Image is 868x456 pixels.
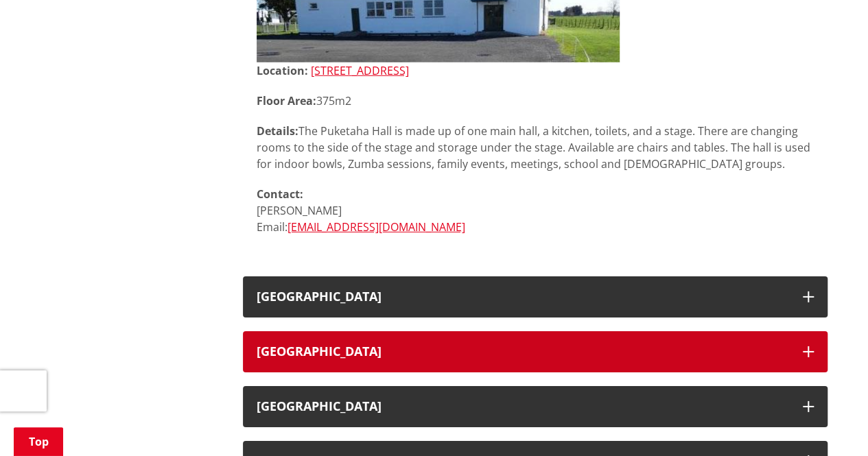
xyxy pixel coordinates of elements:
[257,187,303,202] strong: Contact:
[257,93,316,108] strong: Floor Area:
[257,400,789,413] h3: [GEOGRAPHIC_DATA]
[243,276,828,317] button: [GEOGRAPHIC_DATA]
[805,398,854,448] iframe: Messenger Launcher
[288,219,465,235] a: [EMAIL_ADDRESS][DOMAIN_NAME]
[257,202,814,235] p: [PERSON_NAME] Email:
[257,93,814,109] p: 375m2
[243,386,828,427] button: [GEOGRAPHIC_DATA]
[311,63,409,78] a: [STREET_ADDRESS]
[257,123,814,172] p: The Puketaha Hall is made up of one main hall, a kitchen, toilets, and a stage. There are changin...
[257,290,789,304] h3: [GEOGRAPHIC_DATA]
[257,123,298,139] strong: Details:
[14,427,63,456] a: Top
[257,345,789,359] h3: [GEOGRAPHIC_DATA]
[243,331,828,372] button: [GEOGRAPHIC_DATA]
[257,63,308,78] strong: Location:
